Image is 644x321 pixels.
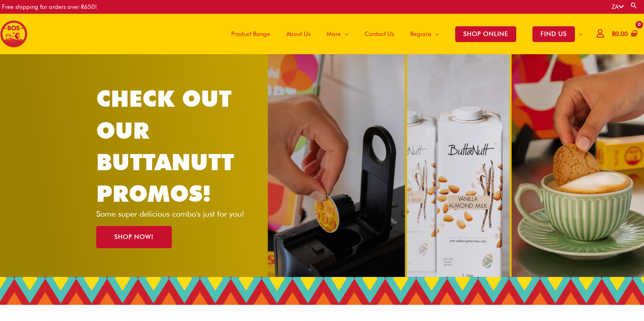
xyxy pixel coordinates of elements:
[612,30,628,38] bdi: 0.00
[327,22,341,46] span: More
[410,22,431,46] span: Regions
[532,26,575,42] span: FIND US
[286,22,310,46] span: About Us
[365,22,394,46] span: Contact Us
[114,234,154,240] span: SHOP NOW!
[447,14,524,54] a: SHOP ONLINE
[630,2,638,9] a: Search button
[402,14,447,54] a: Regions
[96,210,258,218] p: Some super delicious combo's just for you!
[96,85,234,207] a: CHECK OUT OUR BUTTANUTT PROMOS!
[217,14,591,54] nav: Site Navigation
[319,14,357,54] a: More
[455,26,516,42] span: SHOP ONLINE
[96,226,172,248] a: SHOP NOW!
[223,14,278,54] a: Product Range
[612,30,615,38] span: R
[231,22,270,46] span: Product Range
[278,14,319,54] a: About Us
[357,14,402,54] a: Contact Us
[612,3,624,11] a: ZA
[610,25,638,43] a: View Shopping Cart, empty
